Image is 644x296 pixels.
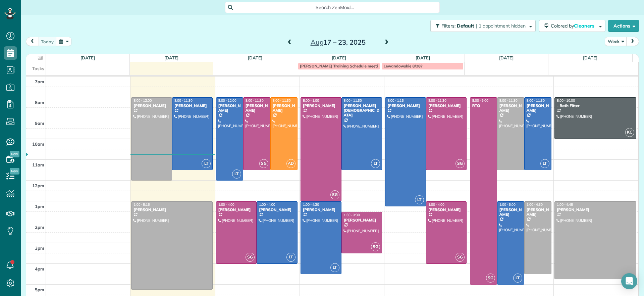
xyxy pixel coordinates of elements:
div: [PERSON_NAME] [499,207,522,217]
span: New [10,168,19,175]
a: [DATE] [164,55,179,60]
span: 9am [35,120,44,126]
a: [DATE] [248,55,262,60]
span: 8:00 - 1:15 [387,98,404,103]
span: LT [540,159,549,168]
button: Filters: Default | 1 appointment hidden [430,20,536,32]
div: [PERSON_NAME] [218,103,241,113]
span: New [10,151,19,157]
span: 8:00 - 12:00 [218,98,236,103]
span: 10am [32,141,44,147]
span: 1:00 - 4:45 [557,202,573,207]
div: [PERSON_NAME] [245,103,268,113]
span: 3pm [35,245,44,251]
div: [PERSON_NAME] [526,207,549,217]
span: SG [330,190,339,199]
div: [PERSON_NAME] [259,207,296,212]
span: LT [202,159,211,168]
span: 8:00 - 10:00 [557,98,575,103]
span: SG [371,242,380,251]
div: [PERSON_NAME] [303,103,339,108]
button: Week [605,37,627,46]
span: SG [455,253,465,262]
button: prev [26,37,39,46]
div: [PERSON_NAME] [499,103,522,113]
span: 8:00 - 12:00 [133,98,152,103]
span: 5pm [35,287,44,292]
span: 11am [32,162,44,167]
span: LT [286,253,296,262]
span: Lewandowskie 8/28? [384,63,423,68]
span: LT [513,274,522,283]
a: Filters: Default | 1 appointment hidden [427,20,536,32]
span: Filters: [441,23,455,29]
span: 1:00 - 4:00 [428,202,444,207]
div: - Bath Fitter [556,103,634,108]
a: [DATE] [583,55,597,60]
a: [DATE] [80,55,95,60]
span: 8:00 - 11:30 [344,98,362,103]
span: SG [455,159,465,168]
div: [PERSON_NAME] [174,103,211,108]
span: 2pm [35,225,44,230]
button: Actions [608,20,639,32]
span: 8:00 - 11:30 [527,98,545,103]
span: 8:00 - 11:30 [246,98,264,103]
span: 8:00 - 5:00 [472,98,488,103]
h2: 17 – 23, 2025 [296,39,380,46]
span: SG [246,253,255,262]
div: [PERSON_NAME] [133,103,170,108]
span: 12pm [32,183,44,188]
span: 8:00 - 11:30 [273,98,291,103]
span: 8am [35,100,44,105]
div: [PERSON_NAME] [387,103,424,108]
span: Default [457,23,475,29]
span: 1:00 - 4:00 [259,202,275,207]
div: [PERSON_NAME] [303,207,339,212]
span: [PERSON_NAME] Training Schedule meeting? [300,63,384,68]
div: [PERSON_NAME][DEMOGRAPHIC_DATA] [343,103,380,118]
div: [PERSON_NAME] [133,207,211,212]
span: AD [286,159,296,168]
div: [PERSON_NAME] [343,218,380,223]
span: 8:00 - 11:30 [428,98,446,103]
span: 1:00 - 4:00 [218,202,234,207]
span: KC [625,128,634,137]
a: [DATE] [332,55,346,60]
span: 8:00 - 11:30 [174,98,193,103]
a: [DATE] [416,55,430,60]
span: 8:00 - 11:30 [499,98,518,103]
span: LT [415,195,424,204]
button: Colored byCleaners [539,20,605,32]
span: 1:00 - 5:15 [133,202,150,207]
div: Open Intercom Messenger [621,273,637,289]
div: [PERSON_NAME] [218,207,255,212]
div: [PERSON_NAME] [428,207,465,212]
span: Cleaners [574,23,595,29]
span: 1:00 - 4:30 [527,202,543,207]
span: LT [330,263,339,272]
button: today [38,37,57,46]
button: next [626,37,639,46]
span: 1:00 - 4:30 [303,202,319,207]
span: LT [371,159,380,168]
div: [PERSON_NAME] [428,103,465,108]
div: [PERSON_NAME] [526,103,549,113]
span: 1pm [35,204,44,209]
span: | 1 appointment hidden [476,23,526,29]
span: 4pm [35,266,44,272]
span: 1:30 - 3:30 [344,213,360,217]
span: Colored by [551,23,597,29]
span: LT [232,169,241,179]
a: [DATE] [499,55,514,60]
span: 7am [35,79,44,84]
span: 8:00 - 1:00 [303,98,319,103]
span: SG [486,274,495,283]
span: 1:00 - 5:00 [499,202,516,207]
span: SG [259,159,268,168]
div: [PERSON_NAME] [272,103,296,113]
div: [PERSON_NAME] [556,207,634,212]
span: Aug [311,38,324,46]
div: RTO [472,103,495,108]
